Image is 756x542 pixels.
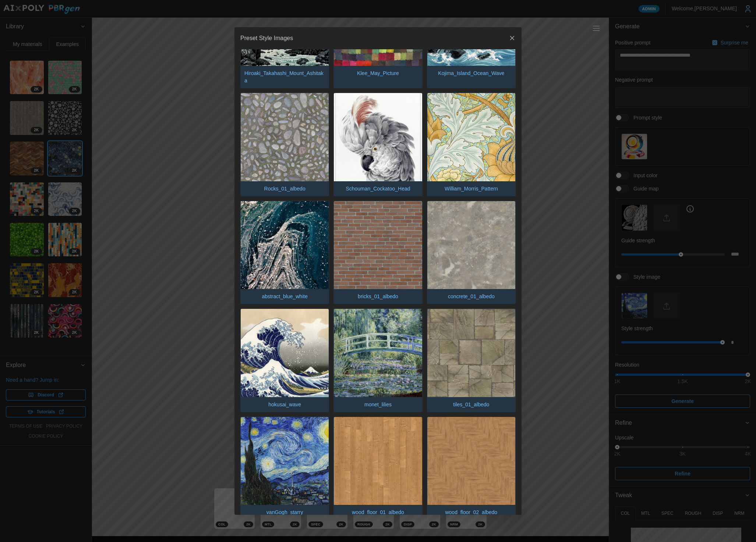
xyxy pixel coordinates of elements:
[434,66,508,81] p: Kojima_Island_Ocean_Wave
[241,201,329,289] img: abstract_blue_white.jpg
[241,66,329,88] p: Hiroaki_Takahashi_Mount_Ashitaka
[427,417,516,520] button: wood_floor_02_albedo.jpgwood_floor_02_albedo
[361,397,395,412] p: monet_lilies
[348,505,408,520] p: wood_floor_01_albedo
[240,35,293,41] h2: Preset Style Images
[427,201,516,304] button: concrete_01_albedo.jpgconcrete_01_albedo
[334,417,422,505] img: wood_floor_01_albedo.jpg
[241,309,329,397] img: hokusai_wave.jpg
[265,397,305,412] p: hokusai_wave
[240,93,329,196] button: Rocks_01_albedo.jpgRocks_01_albedo
[427,93,515,181] img: William_Morris_Pattern.jpg
[241,93,329,181] img: Rocks_01_albedo.jpg
[342,181,414,196] p: Schouman_Cockatoo_Head
[427,201,515,289] img: concrete_01_albedo.jpg
[241,417,329,505] img: vanGogh_starry.jpg
[449,397,493,412] p: tiles_01_albedo
[427,417,515,505] img: wood_floor_02_albedo.jpg
[441,505,501,520] p: wood_floor_02_albedo
[333,93,422,196] button: Schouman_Cockatoo_Head.jpgSchouman_Cockatoo_Head
[334,201,422,289] img: bricks_01_albedo.jpg
[261,181,309,196] p: Rocks_01_albedo
[333,309,422,412] button: monet_lilies.jpgmonet_lilies
[334,309,422,397] img: monet_lilies.jpg
[441,181,502,196] p: William_Morris_Pattern
[354,289,402,304] p: bricks_01_albedo
[427,309,516,412] button: tiles_01_albedo.jpgtiles_01_albedo
[240,201,329,304] button: abstract_blue_white.jpgabstract_blue_white
[258,289,311,304] p: abstract_blue_white
[353,66,403,81] p: Klee_May_Picture
[427,309,515,397] img: tiles_01_albedo.jpg
[427,93,516,196] button: William_Morris_Pattern.jpgWilliam_Morris_Pattern
[333,201,422,304] button: bricks_01_albedo.jpgbricks_01_albedo
[263,505,307,520] p: vanGogh_starry
[444,289,498,304] p: concrete_01_albedo
[333,417,422,520] button: wood_floor_01_albedo.jpgwood_floor_01_albedo
[334,93,422,181] img: Schouman_Cockatoo_Head.jpg
[240,309,329,412] button: hokusai_wave.jpghokusai_wave
[240,417,329,520] button: vanGogh_starry.jpgvanGogh_starry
